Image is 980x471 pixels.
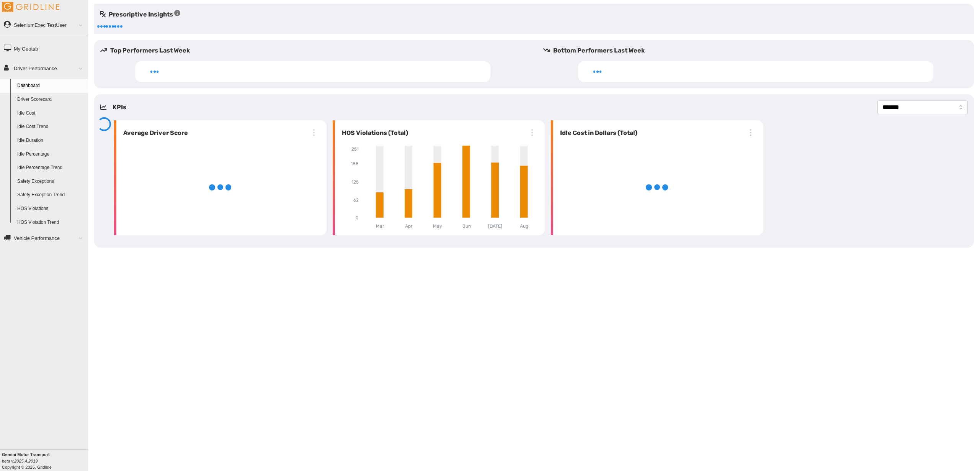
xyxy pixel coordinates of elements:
[14,202,88,216] a: HOS Violations
[557,128,637,138] h6: Idle Cost in Dollars (Total)
[14,216,88,230] a: HOS Violation Trend
[543,46,974,55] h5: Bottom Performers Last Week
[2,2,59,12] img: Gridline
[14,161,88,175] a: Idle Percentage Trend
[14,120,88,134] a: Idle Cost Trend
[339,128,408,138] h6: HOS Violations (Total)
[2,451,88,470] div: Copyright © 2025, Gridline
[100,10,180,19] h5: Prescriptive Insights
[14,79,88,93] a: Dashboard
[353,197,358,203] tspan: 62
[100,46,531,55] h5: Top Performers Last Week
[355,215,358,221] tspan: 0
[2,452,50,457] b: Gemini Motor Transport
[520,224,528,229] tspan: Aug
[14,175,88,189] a: Safety Exceptions
[376,224,384,229] tspan: Mar
[14,93,88,107] a: Driver Scorecard
[462,224,470,229] tspan: Jun
[120,128,188,138] h6: Average Driver Score
[351,147,358,152] tspan: 251
[2,459,38,463] i: beta v.2025.4.2019
[350,161,358,167] tspan: 188
[14,188,88,202] a: Safety Exception Trend
[488,224,502,229] tspan: [DATE]
[14,148,88,161] a: Idle Percentage
[405,224,413,229] tspan: Apr
[433,224,442,229] tspan: May
[14,134,88,148] a: Idle Duration
[351,179,358,185] tspan: 125
[113,103,126,112] h5: KPIs
[14,107,88,120] a: Idle Cost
